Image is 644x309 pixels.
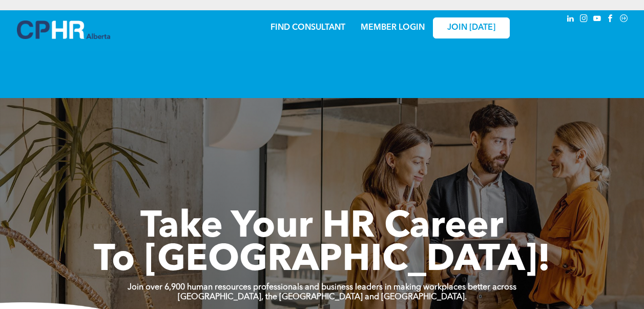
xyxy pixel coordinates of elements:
span: JOIN [DATE] [447,23,495,33]
a: JOIN [DATE] [433,17,510,38]
img: A blue and white logo for cp alberta [17,21,110,39]
a: MEMBER LOGIN [361,24,425,32]
a: youtube [592,13,603,27]
a: linkedin [565,13,576,27]
strong: Join over 6,900 human resources professionals and business leaders in making workplaces better ac... [128,283,516,292]
a: FIND CONSULTANT [271,24,345,32]
a: facebook [605,13,616,27]
a: Social network [618,13,630,27]
strong: [GEOGRAPHIC_DATA], the [GEOGRAPHIC_DATA] and [GEOGRAPHIC_DATA]. [178,293,467,301]
span: To [GEOGRAPHIC_DATA]! [94,242,551,279]
a: instagram [578,13,590,27]
span: Take Your HR Career [140,209,504,246]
